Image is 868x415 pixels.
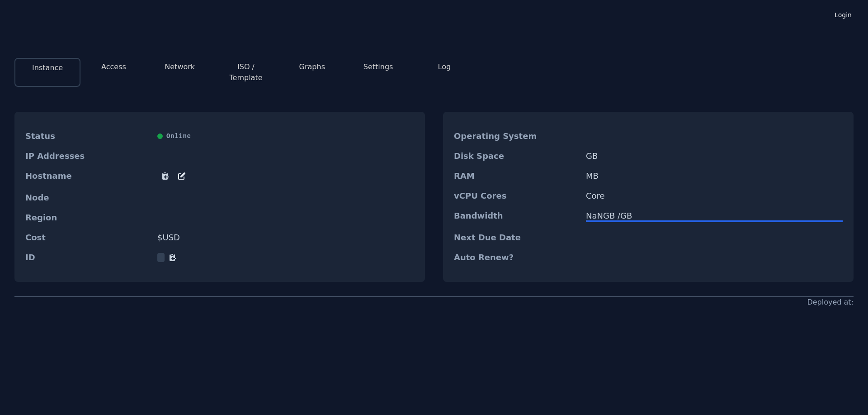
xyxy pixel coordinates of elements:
dt: Cost [25,233,150,242]
img: Logo [14,8,80,21]
dt: ID [25,253,150,262]
button: Settings [363,62,393,72]
dt: vCPU Cores [454,191,579,200]
dt: RAM [454,172,579,181]
dt: IP Addresses [25,152,150,161]
div: Online [157,132,414,141]
button: Log [438,62,451,72]
div: NaN GB / GB [586,211,843,220]
div: Deployed at: [807,297,854,308]
dt: Disk Space [454,152,579,161]
dt: Status [25,132,150,141]
dt: Node [25,193,150,202]
button: Graphs [299,62,325,72]
dt: Next Due Date [454,233,579,242]
button: Network [165,62,195,72]
dt: Bandwidth [454,211,579,222]
button: Instance [32,62,63,73]
button: ISO / Template [220,62,272,83]
dd: Core [586,191,843,200]
button: Access [101,62,126,72]
a: Login [833,9,854,19]
dt: Auto Renew? [454,253,579,262]
dd: MB [586,172,843,181]
dt: Hostname [25,172,150,182]
dt: Operating System [454,132,579,141]
dt: Region [25,213,150,222]
dd: $ USD [157,233,414,242]
dd: GB [586,152,843,161]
